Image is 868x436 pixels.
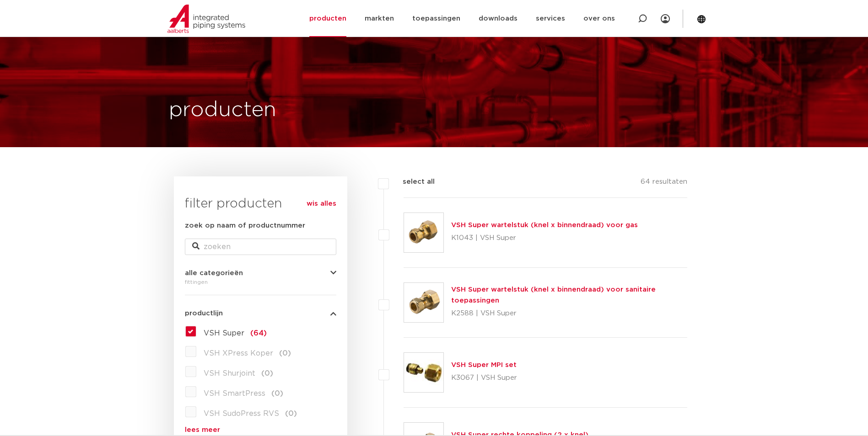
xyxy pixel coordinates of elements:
p: K3067 | VSH Super [451,371,517,385]
button: alle categorieën [185,270,336,276]
a: VSH Super MPI set [451,362,517,368]
img: Thumbnail for VSH Super wartelstuk (knel x binnendraad) voor sanitaire toepassingen [404,283,443,322]
p: K2588 | VSH Super [451,306,688,321]
span: VSH XPress Koper [204,350,273,357]
span: VSH Super [204,330,244,337]
label: zoek op naam of productnummer [185,220,305,231]
a: lees meer [185,426,336,433]
p: K1043 | VSH Super [451,231,638,245]
a: VSH Super wartelstuk (knel x binnendraad) voor sanitaire toepassingen [451,286,656,304]
button: productlijn [185,310,336,317]
span: (0) [271,390,283,397]
h3: filter producten [185,195,336,213]
label: select all [389,176,435,187]
span: (64) [250,330,267,337]
img: Thumbnail for VSH Super MPI set [404,353,443,392]
a: wis alles [307,198,336,209]
span: VSH Shurjoint [204,370,255,377]
span: (0) [285,410,297,417]
span: productlijn [185,310,223,317]
span: (0) [279,350,291,357]
span: VSH SudoPress RVS [204,410,279,417]
a: VSH Super wartelstuk (knel x binnendraad) voor gas [451,222,638,229]
input: zoeken [185,239,336,255]
h1: producten [169,96,276,125]
span: (0) [261,370,273,377]
span: alle categorieën [185,270,243,276]
img: Thumbnail for VSH Super wartelstuk (knel x binnendraad) voor gas [404,213,443,252]
p: 64 resultaten [641,176,687,191]
div: fittingen [185,276,336,287]
span: VSH SmartPress [204,390,265,397]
